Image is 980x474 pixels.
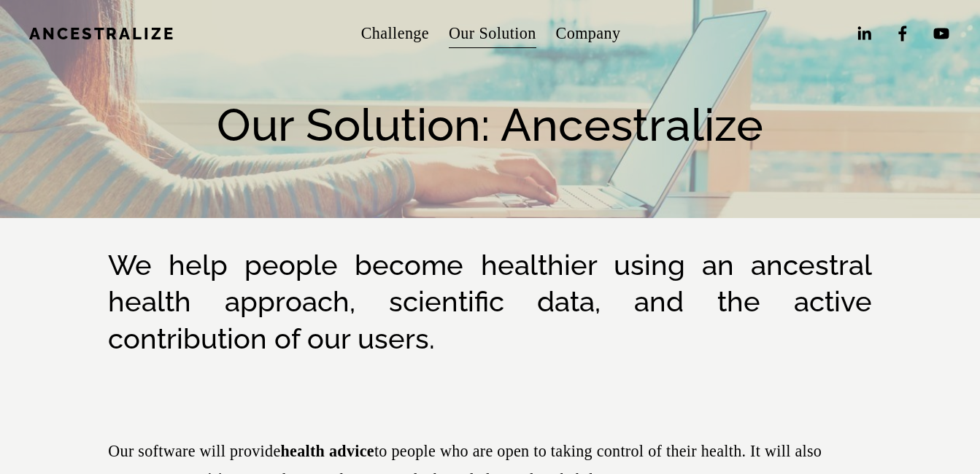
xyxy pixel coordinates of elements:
[556,18,621,50] a: folder dropdown
[29,24,174,43] a: Ancestralize
[932,24,951,43] a: YouTube
[449,18,536,50] a: Our Solution
[29,97,950,153] h1: Our Solution: Ancestralize
[108,247,871,357] h2: We help people become healthier using an ancestral health approach, scientific data, and the acti...
[556,19,621,48] span: Company
[281,442,374,460] strong: health advice
[361,18,429,50] a: Challenge
[893,24,912,43] a: Facebook
[854,24,873,43] a: LinkedIn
